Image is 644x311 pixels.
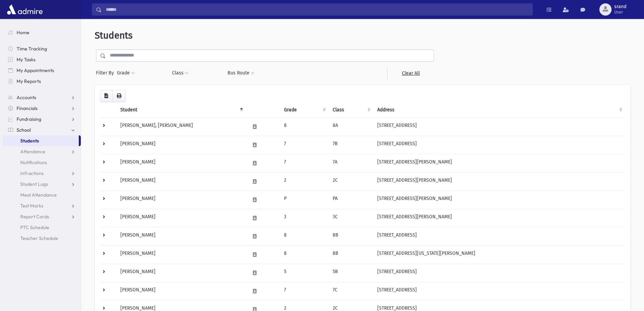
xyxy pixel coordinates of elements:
th: Class: activate to sort column ascending [329,102,373,118]
span: Test Marks [20,203,43,209]
td: [PERSON_NAME] [116,172,246,191]
a: Attendance [3,146,81,157]
td: [PERSON_NAME] [116,245,246,264]
td: [STREET_ADDRESS][PERSON_NAME] [373,209,625,227]
a: PTC Schedule [3,222,81,233]
td: [STREET_ADDRESS] [373,117,625,136]
button: CSV [100,90,113,102]
td: 3 [280,209,329,227]
td: 5 [280,264,329,282]
span: My Appointments [17,67,54,73]
span: Accounts [17,94,36,101]
button: Class [172,67,189,79]
a: Student Logs [3,179,81,190]
td: 5B [329,264,373,282]
span: My Reports [17,78,41,84]
td: [PERSON_NAME] [116,136,246,154]
td: [STREET_ADDRESS] [373,227,625,245]
input: Search [102,3,532,16]
td: [STREET_ADDRESS] [373,136,625,154]
td: 7A [329,154,373,172]
a: Notifications [3,157,81,168]
td: 8 [280,117,329,136]
a: Report Cards [3,211,81,222]
td: 7 [280,136,329,154]
a: Fundraising [3,114,81,125]
td: [STREET_ADDRESS] [373,264,625,282]
td: [STREET_ADDRESS][PERSON_NAME] [373,154,625,172]
td: [PERSON_NAME], [PERSON_NAME] [116,117,246,136]
td: [PERSON_NAME] [116,209,246,227]
a: Test Marks [3,200,81,211]
span: Attendance [20,149,45,155]
a: Time Tracking [3,43,81,54]
td: PA [329,191,373,209]
span: Infractions [20,170,44,176]
span: Fundraising [17,116,41,122]
span: Teacher Schedule [20,235,58,241]
span: User [614,9,626,15]
td: 8 [280,245,329,264]
a: Clear All [387,67,434,79]
span: Students [20,138,39,144]
td: 7 [280,154,329,172]
a: School [3,125,81,135]
td: [STREET_ADDRESS] [373,282,625,300]
span: Students [95,30,133,41]
td: [PERSON_NAME] [116,191,246,209]
td: 2 [280,172,329,191]
td: [PERSON_NAME] [116,227,246,245]
td: 7B [329,136,373,154]
a: Financials [3,103,81,114]
td: [STREET_ADDRESS][PERSON_NAME] [373,172,625,191]
a: Home [3,27,81,38]
span: Home [17,29,29,36]
a: Teacher Schedule [3,233,81,244]
button: Grade [117,67,135,79]
a: Meal Attendance [3,190,81,200]
td: 8B [329,245,373,264]
td: 8 [280,227,329,245]
th: Grade: activate to sort column ascending [280,102,329,118]
button: Bus Route [227,67,255,79]
td: [PERSON_NAME] [116,264,246,282]
img: AdmirePro [5,3,44,16]
td: [PERSON_NAME] [116,154,246,172]
td: 2C [329,172,373,191]
span: srand [614,4,626,9]
span: Notifications [20,159,47,165]
a: Accounts [3,92,81,103]
span: School [17,127,31,133]
a: My Tasks [3,54,81,65]
span: Student Logs [20,181,48,187]
td: P [280,191,329,209]
a: Infractions [3,168,81,179]
span: PTC Schedule [20,224,49,230]
td: [STREET_ADDRESS][US_STATE][PERSON_NAME] [373,245,625,264]
a: My Reports [3,76,81,87]
a: My Appointments [3,65,81,76]
th: Address: activate to sort column ascending [373,102,625,118]
td: [STREET_ADDRESS][PERSON_NAME] [373,191,625,209]
td: 8B [329,227,373,245]
a: Students [3,135,79,146]
td: 7C [329,282,373,300]
span: Financials [17,105,38,111]
span: Report Cards [20,214,49,220]
td: 3C [329,209,373,227]
span: Time Tracking [17,46,47,52]
button: Print [112,90,126,102]
span: My Tasks [17,57,35,63]
span: Filter By [96,69,117,76]
td: [PERSON_NAME] [116,282,246,300]
th: Student: activate to sort column descending [116,102,246,118]
td: 7 [280,282,329,300]
span: Meal Attendance [20,192,57,198]
td: 8A [329,117,373,136]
